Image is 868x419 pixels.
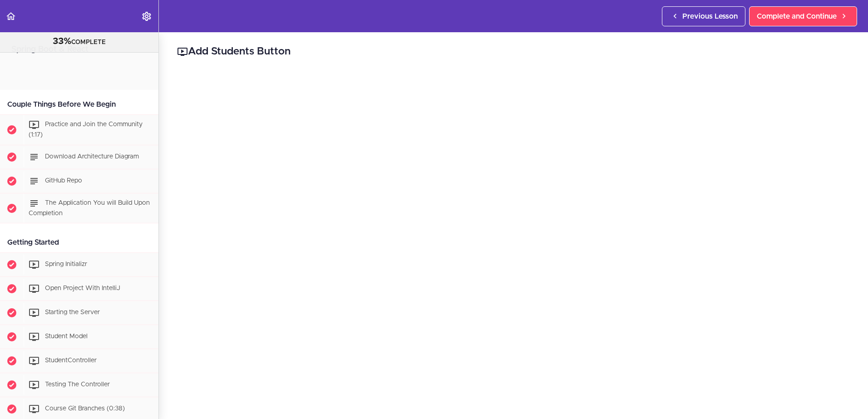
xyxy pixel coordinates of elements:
a: Previous Lesson [662,6,745,26]
div: COMPLETE [11,36,147,48]
span: StudentController [45,358,97,364]
span: Open Project With IntelliJ [45,286,120,292]
span: Previous Lesson [682,11,738,22]
span: 33% [53,37,71,46]
span: Student Model [45,334,88,340]
span: Testing The Controller [45,382,110,388]
a: Complete and Continue [749,6,857,26]
span: Starting the Server [45,310,100,316]
span: Practice and Join the Community (1:17) [29,121,143,138]
span: GitHub Repo [45,177,82,184]
svg: Settings Menu [141,11,152,22]
span: Course Git Branches (0:38) [45,406,125,412]
svg: Back to course curriculum [5,11,16,22]
h2: Add Students Button [177,44,850,59]
span: Download Architecture Diagram [45,153,139,160]
span: Complete and Continue [757,11,837,22]
span: The Application You will Build Upon Completion [29,200,150,217]
span: Spring Initializr [45,261,87,268]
